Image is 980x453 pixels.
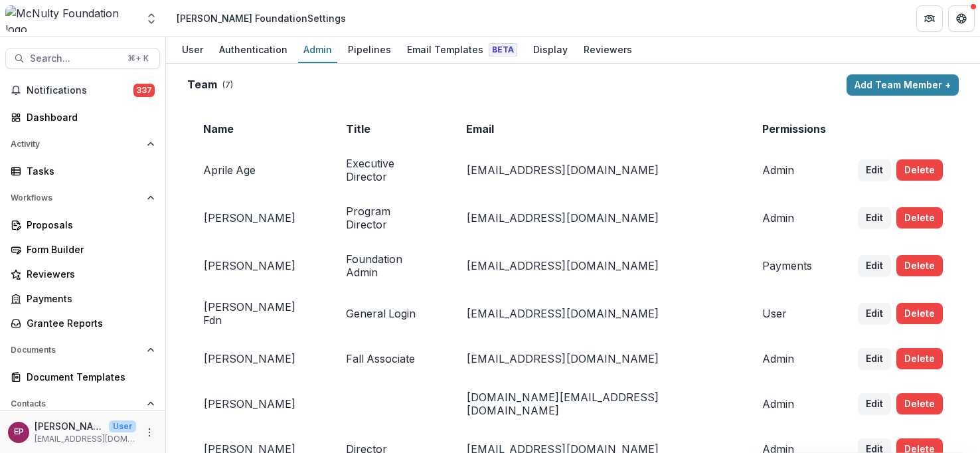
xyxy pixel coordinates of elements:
td: [PERSON_NAME] [187,194,330,242]
button: Open entity switcher [142,5,161,32]
span: Notifications [27,85,133,96]
td: [EMAIL_ADDRESS][DOMAIN_NAME] [450,194,746,242]
button: Get Help [948,5,975,32]
td: [EMAIL_ADDRESS][DOMAIN_NAME] [450,290,746,337]
button: Open Documents [5,339,160,361]
button: Delete [896,207,943,228]
td: Executive Director [330,146,450,194]
img: McNulty Foundation logo [5,5,137,32]
button: Edit [858,159,891,181]
button: Search... [5,48,160,69]
div: Dashboard [27,110,149,124]
td: Admin [746,146,842,194]
td: [PERSON_NAME] [187,380,330,428]
div: [PERSON_NAME] Foundation Settings [177,11,346,25]
button: Delete [896,255,943,276]
a: Reviewers [578,37,637,63]
button: Delete [896,348,943,369]
span: Search... [30,53,120,64]
div: Email Templates [402,40,523,59]
button: Edit [858,348,891,369]
button: Open Contacts [5,393,160,414]
button: Edit [858,393,891,414]
a: Document Templates [5,366,160,388]
span: Documents [11,345,141,355]
a: Authentication [214,37,293,63]
td: [DOMAIN_NAME][EMAIL_ADDRESS][DOMAIN_NAME] [450,380,746,428]
td: [EMAIL_ADDRESS][DOMAIN_NAME] [450,146,746,194]
nav: breadcrumb [171,9,351,28]
button: Edit [858,255,891,276]
div: Reviewers [27,267,149,281]
td: Program Director [330,194,450,242]
td: Payments [746,242,842,290]
button: Delete [896,393,943,414]
td: General Login [330,290,450,337]
p: [EMAIL_ADDRESS][DOMAIN_NAME] [35,433,136,445]
td: User [746,290,842,337]
a: Pipelines [343,37,396,63]
td: Name [187,112,330,146]
button: Delete [896,159,943,181]
td: [PERSON_NAME] Fdn [187,290,330,337]
a: Proposals [5,214,160,236]
td: [PERSON_NAME] [187,337,330,380]
td: Title [330,112,450,146]
td: Admin [746,194,842,242]
td: Fall Associate [330,337,450,380]
td: Permissions [746,112,842,146]
div: Payments [27,292,149,306]
a: Admin [298,37,337,63]
a: Form Builder [5,238,160,260]
button: Edit [858,207,891,228]
div: Esther Park [14,428,24,436]
div: Document Templates [27,370,149,384]
div: Proposals [27,218,149,232]
td: [EMAIL_ADDRESS][DOMAIN_NAME] [450,337,746,380]
button: Open Activity [5,134,160,155]
td: Foundation Admin [330,242,450,290]
h2: Team [187,78,217,91]
p: [PERSON_NAME] [35,419,104,433]
td: Email [450,112,746,146]
td: [PERSON_NAME] [187,242,330,290]
a: Grantee Reports [5,312,160,334]
button: More [141,424,157,440]
a: Reviewers [5,263,160,285]
button: Open Workflows [5,187,160,209]
a: Dashboard [5,106,160,128]
div: Reviewers [578,40,637,59]
td: Aprile Age [187,146,330,194]
a: Tasks [5,160,160,182]
div: Authentication [214,40,293,59]
button: Delete [896,303,943,324]
button: Edit [858,303,891,324]
div: Grantee Reports [27,316,149,330]
span: Beta [489,43,517,56]
button: Partners [916,5,943,32]
span: Activity [11,139,141,149]
span: 337 [133,84,155,97]
div: Form Builder [27,242,149,256]
div: Pipelines [343,40,396,59]
td: Admin [746,337,842,380]
td: [EMAIL_ADDRESS][DOMAIN_NAME] [450,242,746,290]
a: Email Templates Beta [402,37,523,63]
p: User [109,420,136,432]
div: Tasks [27,164,149,178]
div: ⌘ + K [125,51,151,66]
div: Display [528,40,573,59]
button: Add Team Member + [847,74,959,96]
a: User [177,37,208,63]
a: Display [528,37,573,63]
td: Admin [746,380,842,428]
button: Notifications337 [5,80,160,101]
div: User [177,40,208,59]
span: Workflows [11,193,141,203]
div: Admin [298,40,337,59]
a: Payments [5,288,160,310]
p: ( 7 ) [222,79,233,91]
span: Contacts [11,399,141,408]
